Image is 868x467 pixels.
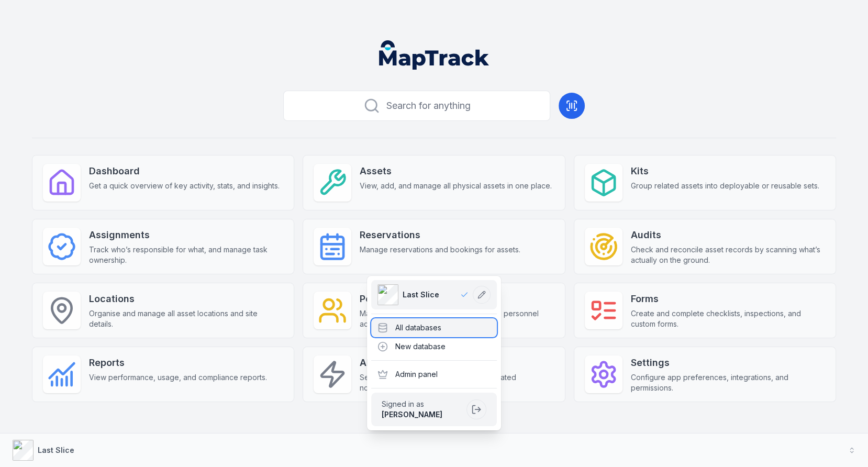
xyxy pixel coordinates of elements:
div: New database [371,337,497,356]
strong: Last Slice [38,446,74,454]
strong: [PERSON_NAME] [382,410,442,419]
div: Last Slice [367,276,501,430]
span: Last Slice [403,290,439,300]
div: All databases [371,318,497,337]
div: Admin panel [371,365,497,384]
span: Signed in as [382,399,462,409]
